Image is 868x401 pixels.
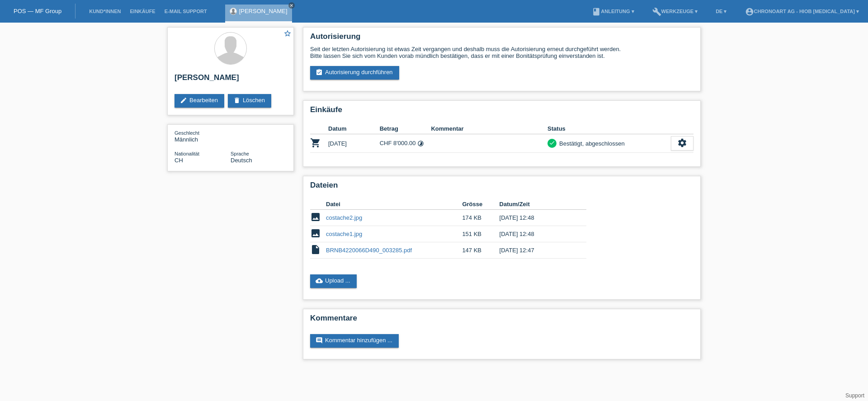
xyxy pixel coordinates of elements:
[289,3,294,8] i: close
[310,32,693,46] h2: Autorisierung
[592,7,601,16] i: book
[845,392,864,399] a: Support
[462,210,499,226] td: 174 KB
[549,140,555,146] i: check
[85,9,125,14] a: Kund*innen
[175,130,199,136] span: Geschlecht
[380,134,431,153] td: CHF 8'000.00
[462,242,499,259] td: 147 KB
[175,73,287,87] h2: [PERSON_NAME]
[326,214,362,221] a: costache2.jpg
[175,94,224,108] a: editBearbeiten
[160,9,212,14] a: E-Mail Support
[233,97,241,104] i: delete
[431,123,547,134] th: Kommentar
[648,9,703,14] a: buildWerkzeuge ▾
[326,199,462,210] th: Datei
[310,334,399,348] a: commentKommentar hinzufügen ...
[462,226,499,242] td: 151 KB
[711,9,731,14] a: DE ▾
[557,139,625,148] div: Bestätigt, abgeschlossen
[316,69,323,76] i: assignment_turned_in
[14,8,61,14] a: POS — MF Group
[500,226,574,242] td: [DATE] 12:48
[547,123,671,134] th: Status
[310,314,693,327] h2: Kommentare
[310,212,321,222] i: image
[328,123,380,134] th: Datum
[175,151,199,156] span: Nationalität
[310,66,399,80] a: assignment_turned_inAutorisierung durchführen
[288,2,295,9] a: close
[587,9,638,14] a: bookAnleitung ▾
[283,29,292,38] i: star_border
[310,137,321,148] i: POSP00026232
[741,9,864,14] a: account_circleChronoart AG - Hiob [MEDICAL_DATA] ▾
[326,247,412,254] a: BRNB4220066D490_003285.pdf
[677,138,687,148] i: settings
[310,274,357,288] a: cloud_uploadUpload ...
[652,7,661,16] i: build
[328,134,380,153] td: [DATE]
[500,199,574,210] th: Datum/Zeit
[462,199,499,210] th: Grösse
[175,157,183,164] span: Schweiz
[180,97,187,104] i: edit
[175,129,231,143] div: Männlich
[326,231,362,237] a: costache1.jpg
[231,151,249,156] span: Sprache
[283,29,292,39] a: star_border
[745,7,754,16] i: account_circle
[500,210,574,226] td: [DATE] 12:48
[417,140,424,147] i: 24 Raten
[380,123,431,134] th: Betrag
[231,157,252,164] span: Deutsch
[316,277,323,284] i: cloud_upload
[228,94,271,108] a: deleteLöschen
[125,9,160,14] a: Einkäufe
[316,337,323,344] i: comment
[310,105,693,119] h2: Einkäufe
[500,242,574,259] td: [DATE] 12:47
[310,46,693,59] div: Seit der letzten Autorisierung ist etwas Zeit vergangen und deshalb muss die Autorisierung erneut...
[310,244,321,255] i: insert_drive_file
[310,181,693,194] h2: Dateien
[239,8,288,14] a: [PERSON_NAME]
[310,228,321,239] i: image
